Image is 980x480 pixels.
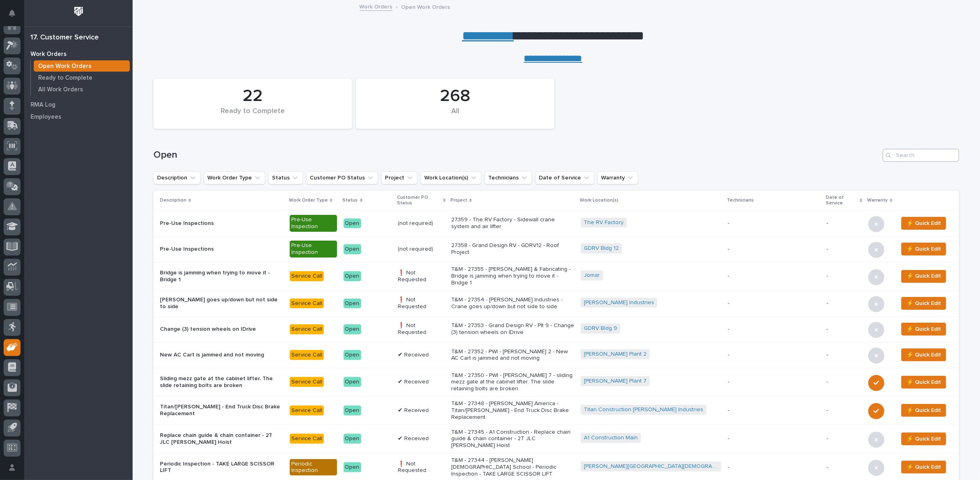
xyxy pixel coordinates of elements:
span: ⚡ Quick Edit [906,406,941,415]
p: Work Order Type [289,196,328,205]
div: Service Call [290,324,324,334]
div: Ready to Complete [167,107,338,124]
button: Warranty [597,171,638,184]
p: ❗ Not Requested [398,270,445,283]
div: Open [344,350,361,360]
div: 22 [167,86,338,106]
a: [PERSON_NAME][GEOGRAPHIC_DATA][DEMOGRAPHIC_DATA] [584,463,718,470]
div: 268 [370,86,541,106]
button: ⚡ Quick Edit [901,217,946,230]
div: Pre-Use Inspection [290,241,337,258]
a: [PERSON_NAME] Plant 2 [584,351,647,358]
div: Service Call [290,271,324,281]
h1: Open [153,149,880,161]
button: ⚡ Quick Edit [901,323,946,336]
button: Date of Service [535,171,594,184]
button: ⚡ Quick Edit [901,376,946,389]
button: ⚡ Quick Edit [901,404,946,417]
span: ⚡ Quick Edit [906,244,941,254]
p: ❗ Not Requested [398,322,445,336]
button: ⚡ Quick Edit [901,348,946,361]
div: Notifications [10,10,20,23]
p: Work Orders [31,51,67,58]
p: ✔ Received [398,407,445,414]
tr: Bridge is jamming when trying to move it - Bridge 1Service CallOpen❗ Not RequestedT&M - 27355 - [... [153,262,959,290]
p: T&M - 27350 - PWI - [PERSON_NAME] 7 - sliding mezz gate at the cabinet lifter. The slide retainin... [451,372,574,392]
p: - [827,352,862,358]
button: Work Location(s) [421,171,481,184]
a: GDRV Bldg 12 [584,245,619,252]
button: Status [268,171,303,184]
button: ⚡ Quick Edit [901,297,946,310]
p: T&M - 27348 - [PERSON_NAME] America - Titan/[PERSON_NAME] - End Truck Disc Brake Replacement [451,400,574,420]
div: Open [344,218,361,229]
tr: Replace chain guide & chain container - 2T JLC [PERSON_NAME] HoistService CallOpen✔ ReceivedT&M -... [153,425,959,453]
p: Ready to Complete [38,74,92,82]
a: All Work Orders [31,84,133,95]
span: ⚡ Quick Edit [906,271,941,281]
p: Work Location(s) [580,196,618,205]
p: T&M - 27352 - PWI - [PERSON_NAME] 2 - New AC Cart is jammed and not moving [451,348,574,362]
a: [PERSON_NAME] Plant 7 [584,378,647,385]
div: Open [344,244,361,254]
p: T&M - 27354 - [PERSON_NAME] Industries - Crane goes up/down but not side to side [451,297,574,310]
p: (not required) [398,220,445,227]
span: ⚡ Quick Edit [906,377,941,387]
a: Work Orders [24,48,133,60]
p: - [728,379,820,385]
button: ⚡ Quick Edit [901,461,946,474]
div: 17. Customer Service [31,33,99,42]
div: Open [344,406,361,416]
p: - [827,273,862,280]
button: ⚡ Quick Edit [901,433,946,445]
p: - [827,464,862,471]
p: - [827,300,862,307]
div: Open [344,377,361,387]
button: Work Order Type [204,171,265,184]
a: Work Orders [360,2,393,11]
p: ✔ Received [398,379,445,385]
p: T&M - 27344 - [PERSON_NAME][DEMOGRAPHIC_DATA] School - Periodic Inspection - TAKE LARGE SCISSOR LIFT [451,457,574,477]
p: Pre-Use Inspections [160,246,283,253]
p: T&M - 27355 - [PERSON_NAME] & Fabricating - Bridge is jamming when trying to move it - Bridge 1 [451,266,574,286]
p: 27359 - The RV Factory - Sidewall crane system and air lifter [451,216,574,230]
p: Date of Service [826,193,858,208]
div: Service Call [290,299,324,309]
button: Technicians [485,171,532,184]
p: - [827,379,862,385]
p: Description [160,196,186,205]
p: Replace chain guide & chain container - 2T JLC [PERSON_NAME] Hoist [160,432,283,446]
img: Workspace Logo [71,4,86,19]
span: ⚡ Quick Edit [906,299,941,308]
p: ❗ Not Requested [398,461,445,474]
a: Titan Construction [PERSON_NAME] Industries [584,406,703,413]
div: All [370,107,541,124]
div: Service Call [290,406,324,416]
a: Ready to Complete [31,72,133,83]
p: T&M - 27353 - Grand Design RV - Plt 9 - Change (3) tension wheels on IDrive [451,322,574,336]
a: Employees [24,111,133,123]
tr: Pre-Use InspectionsPre-Use InspectionOpen(not required)27359 - The RV Factory - Sidewall crane sy... [153,210,959,236]
p: Open Work Orders [401,2,450,11]
p: ❗ Not Requested [398,297,445,310]
p: Project [450,196,467,205]
div: Search [883,149,959,162]
p: - [728,246,820,253]
div: Open [344,324,361,334]
span: ⚡ Quick Edit [906,218,941,228]
p: All Work Orders [38,86,83,93]
button: ⚡ Quick Edit [901,243,946,255]
button: Project [381,171,417,184]
p: - [728,300,820,307]
p: Pre-Use Inspections [160,220,283,227]
a: RMA Log [24,99,133,111]
p: Change (3) tension wheels on IDrive [160,326,283,333]
p: - [827,246,862,253]
p: Periodic Inspection - TAKE LARGE SCISSOR LIFT [160,461,283,474]
div: Open [344,462,361,472]
p: - [728,273,820,280]
button: Customer PO Status [306,171,378,184]
p: - [827,326,862,333]
div: Service Call [290,434,324,444]
div: Periodic Inspection [290,459,337,476]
